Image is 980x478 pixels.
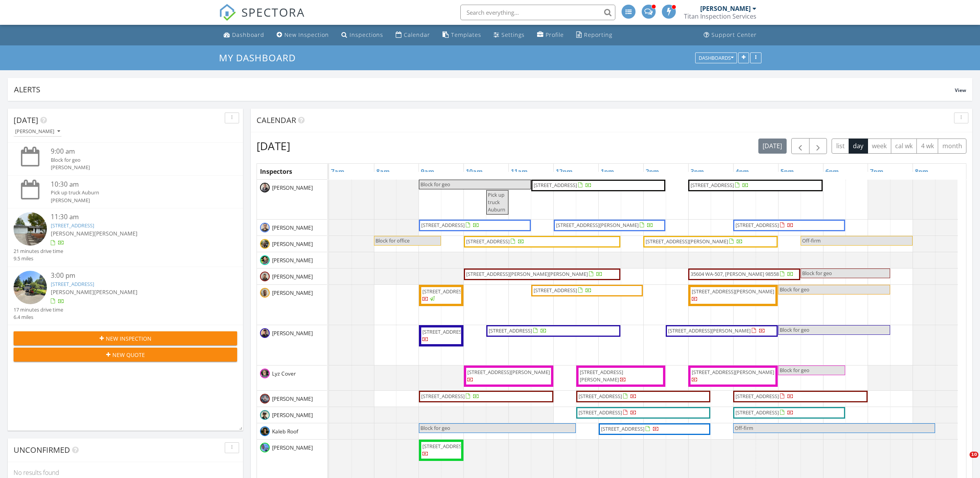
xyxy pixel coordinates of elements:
div: Calendar [404,31,430,38]
span: [PERSON_NAME] [270,184,314,192]
span: [STREET_ADDRESS][PERSON_NAME] [668,327,751,334]
span: [STREET_ADDRESS] [466,238,510,245]
div: 3:00 pm [51,271,219,281]
span: [PERSON_NAME] [270,411,314,419]
div: Dashboards [699,55,734,61]
span: Block for office [375,237,410,244]
span: [PERSON_NAME] [270,444,314,452]
div: Profile [546,31,564,38]
div: 9.5 miles [14,255,63,262]
span: [PERSON_NAME] [270,224,314,232]
div: [PERSON_NAME] [51,197,219,204]
span: [STREET_ADDRESS] [421,393,465,400]
span: Block for geo [420,424,450,431]
span: 35604 WA-507, [PERSON_NAME] 98558 [691,270,779,277]
span: [STREET_ADDRESS] [422,328,466,335]
span: [STREET_ADDRESS][PERSON_NAME] [467,369,550,376]
span: Block for geo [780,326,809,333]
button: cal wk [891,139,917,154]
button: week [868,139,891,154]
span: [STREET_ADDRESS] [579,409,622,416]
button: month [938,139,966,154]
span: [STREET_ADDRESS] [534,287,577,294]
a: 1pm [599,165,616,178]
span: [STREET_ADDRESS] [422,443,466,450]
h2: [DATE] [257,138,290,154]
span: [DATE] [14,115,38,125]
a: 12pm [554,165,575,178]
span: [PERSON_NAME] [270,240,314,248]
a: 5pm [778,165,796,178]
button: list [832,139,849,154]
span: [PERSON_NAME] [270,329,314,337]
div: Settings [501,31,525,38]
a: 3pm [689,165,706,178]
span: [STREET_ADDRESS] [735,409,779,416]
span: Block for geo [780,286,809,293]
img: 998c2168e8fd46ea80c2f1bd17e61d14.jpeg [260,223,270,232]
span: [PERSON_NAME] [270,273,314,281]
img: img_3076.jpeg [260,426,270,436]
button: New Quote [14,348,237,362]
input: Search everything... [460,5,615,20]
a: Inspections [338,28,386,42]
span: [PERSON_NAME] [94,230,138,237]
a: My Dashboard [219,51,302,64]
span: Pick up truck Auburn [488,191,505,213]
img: ab7315192ae64021a741a01fc51364ee.jpeg [260,239,270,249]
img: img_4063.jpg [260,410,270,420]
span: Off-firm [802,237,821,244]
span: 10 [970,452,978,458]
a: Calendar [393,28,433,42]
div: [PERSON_NAME] [700,5,751,12]
a: 8am [374,165,392,178]
a: Dashboard [220,28,267,42]
span: [STREET_ADDRESS] [421,222,465,229]
span: [STREET_ADDRESS][PERSON_NAME] [692,288,774,295]
div: Dashboard [232,31,264,38]
img: d116c66932d745a8abd0420c78ffe4f6.jpeg [260,183,270,192]
a: 10am [464,165,485,178]
a: 11:30 am [STREET_ADDRESS] [PERSON_NAME][PERSON_NAME] 21 minutes drive time 9.5 miles [14,212,237,263]
img: The Best Home Inspection Software - Spectora [219,4,236,21]
div: Inspections [350,31,383,38]
div: Reporting [584,31,612,38]
button: 4 wk [916,139,938,154]
span: [STREET_ADDRESS] [691,182,734,189]
span: [STREET_ADDRESS] [601,425,644,432]
span: Inspectors [260,167,292,176]
img: img_2130.jpeg [260,272,270,281]
div: New Inspection [284,31,329,38]
span: [PERSON_NAME] [270,289,314,297]
span: [STREET_ADDRESS] [735,222,779,229]
span: [STREET_ADDRESS][PERSON_NAME][PERSON_NAME] [466,270,588,277]
a: Templates [439,28,484,42]
div: Support Center [711,31,757,38]
div: [PERSON_NAME] [51,164,219,171]
span: [STREET_ADDRESS][PERSON_NAME] [692,369,774,376]
div: Pick up truck Auburn [51,189,219,196]
span: Block for geo [780,367,809,374]
a: 8pm [913,165,930,178]
div: 11:30 am [51,212,219,222]
div: Alerts [14,84,955,95]
span: Unconfirmed [14,445,70,455]
button: Next day [809,138,827,154]
a: 2pm [644,165,661,178]
a: Company Profile [534,28,567,42]
span: Off-firm [735,424,753,431]
a: SPECTORA [219,10,305,27]
span: [PERSON_NAME] [94,288,138,296]
span: [STREET_ADDRESS][PERSON_NAME] [580,369,623,383]
a: 7pm [868,165,885,178]
a: Reporting [573,28,615,42]
span: [STREET_ADDRESS] [422,288,466,295]
div: Titan Inspection Services [684,12,756,20]
iframe: Intercom live chat [954,452,972,470]
div: 21 minutes drive time [14,248,63,255]
span: New Inspection [106,334,152,343]
span: SPECTORA [241,4,305,20]
button: Dashboards [695,52,737,63]
span: [STREET_ADDRESS] [579,393,622,400]
span: Block for geo [802,270,832,277]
